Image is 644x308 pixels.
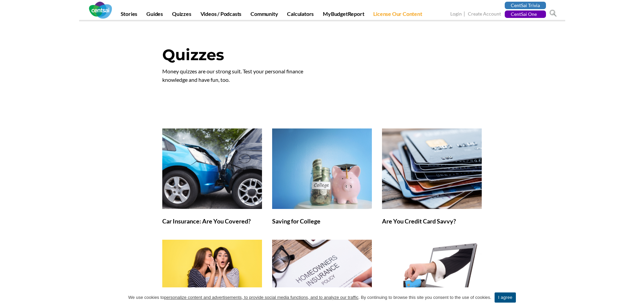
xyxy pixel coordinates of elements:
img: Car Insurance: Are You Covered? [162,128,262,209]
a: CentSai Trivia [505,2,546,9]
a: CentSai One [505,10,546,18]
span: | [463,10,467,18]
u: personalize content and advertisements, to provide social media functions, and to analyze our tra... [164,295,358,300]
a: Calculators [283,10,318,20]
img: CentSai [89,2,112,19]
a: Create Account [468,11,501,18]
a: License Our Content [369,10,426,20]
a: Guides [142,10,167,20]
a: MyBudgetReport [319,10,368,20]
img: Saving for College [272,128,372,209]
h1: Quizzes [162,46,482,67]
a: Community [246,10,282,20]
a: Are You Credit Card Savvy? [382,217,456,225]
a: Videos / Podcasts [196,10,246,20]
a: I agree [495,292,516,303]
a: Car Insurance: Are You Covered? [162,217,251,225]
span: We use cookies to . By continuing to browse this site you consent to the use of cookies. [128,294,491,301]
a: Saving for College [272,217,320,225]
a: Stories [117,10,142,20]
a: Quizzes [168,10,195,20]
img: Are You Credit Card Savvy? [382,128,482,209]
p: Money quizzes are our strong suit. Test your personal finance knowledge and have fun, too. [162,67,328,84]
a: I agree [632,294,639,301]
a: Login [450,11,462,18]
